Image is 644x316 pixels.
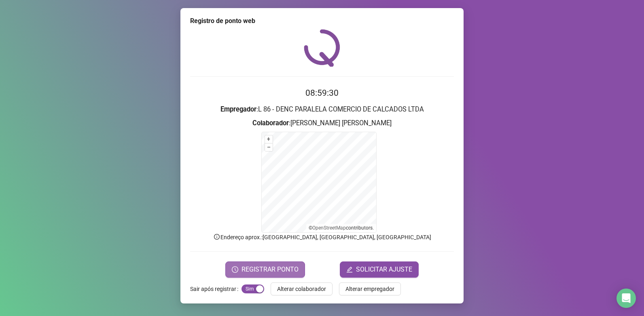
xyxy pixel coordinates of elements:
img: QRPoint [304,29,340,67]
button: REGISTRAR PONTO [225,261,305,278]
label: Sair após registrar [190,282,241,295]
span: REGISTRAR PONTO [241,265,299,274]
span: Alterar empregador [345,284,394,293]
p: Endereço aprox. : [GEOGRAPHIC_DATA], [GEOGRAPHIC_DATA], [GEOGRAPHIC_DATA] [190,233,454,242]
strong: Colaborador [252,119,289,127]
li: © contributors. [309,225,374,231]
div: Registro de ponto web [190,16,454,26]
h3: : [PERSON_NAME] [PERSON_NAME] [190,118,454,129]
button: Alterar colaborador [271,282,333,295]
span: SOLICITAR AJUSTE [356,265,412,274]
time: 08:59:30 [305,88,339,98]
span: Alterar colaborador [277,284,326,293]
h3: : L 86 - DENC PARALELA COMERCIO DE CALCADOS LTDA [190,104,454,115]
span: edit [346,266,353,273]
div: Open Intercom Messenger [616,289,636,308]
button: Alterar empregador [339,282,401,295]
button: editSOLICITAR AJUSTE [340,261,419,278]
button: – [265,143,273,151]
a: OpenStreetMap [312,225,346,231]
button: + [265,135,273,143]
span: info-circle [213,233,220,240]
strong: Empregador [220,105,256,113]
span: clock-circle [232,266,238,273]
